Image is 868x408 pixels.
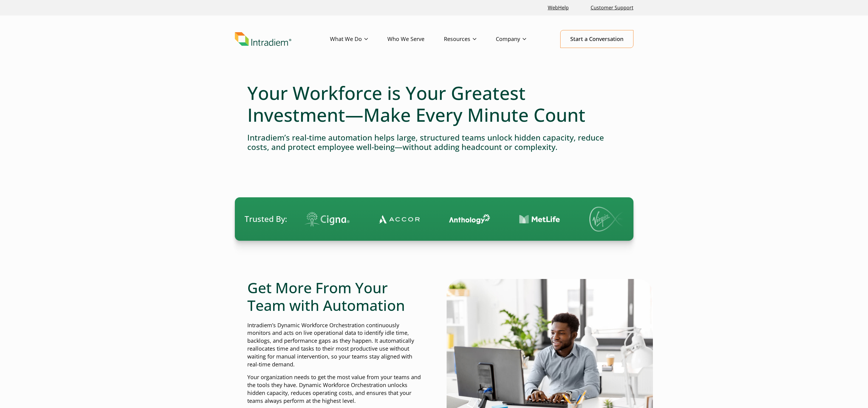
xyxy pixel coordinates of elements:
h2: Get More From Your Team with Automation [247,279,422,314]
a: Who We Serve [387,30,444,48]
img: Intradiem [235,32,291,46]
a: What We Do [330,30,387,48]
h1: Your Workforce is Your Greatest Investment—Make Every Minute Count [247,82,621,126]
p: Intradiem’s Dynamic Workforce Orchestration continuously monitors and acts on live operational da... [247,321,422,369]
a: Company [496,30,546,48]
p: Your organization needs to get the most value from your teams and the tools they have. Dynamic Wo... [247,373,422,405]
a: Link to homepage of Intradiem [235,32,330,46]
img: Centrica logo. [404,213,453,226]
h4: Intradiem’s real-time automation helps large, structured teams unlock hidden capacity, reduce cos... [247,133,621,152]
img: Virgin Media logo. [273,207,316,232]
a: Customer Support [588,1,636,14]
a: Link opens in a new window [545,1,571,14]
a: Resources [444,30,496,48]
span: Trusted By: [245,213,287,225]
a: Start a Conversation [560,30,633,48]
